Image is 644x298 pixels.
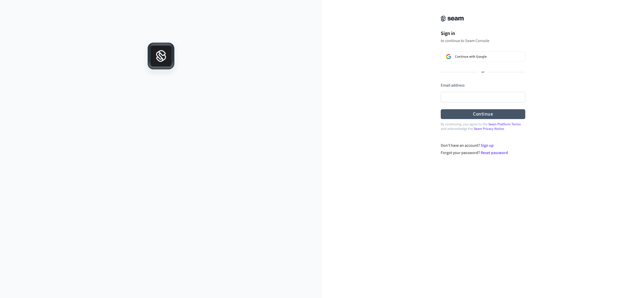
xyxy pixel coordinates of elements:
[441,16,464,22] img: Seam Console
[441,109,525,119] button: Continue
[441,122,525,131] p: By continuing, you agree to the and acknowledge the .
[455,55,487,59] span: Continue with Google
[474,126,504,131] a: Seam Privacy Notice
[441,51,525,62] button: Sign in with GoogleContinue with Google
[441,30,525,37] h1: Sign in
[441,83,465,88] label: Email address
[441,142,526,148] div: Don't have an account?
[488,122,521,127] a: Seam Platform Terms
[481,70,485,74] p: or
[441,150,526,156] div: Forgot your password?
[441,38,525,43] p: to continue to Seam Console
[481,150,508,156] a: Reset password
[446,54,451,59] img: Sign in with Google
[481,143,494,148] a: Sign up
